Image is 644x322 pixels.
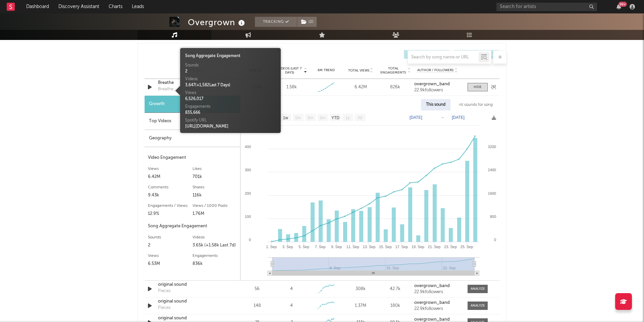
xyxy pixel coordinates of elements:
text: 21. Sep [428,245,441,249]
div: 826k [380,84,411,91]
div: Videos [193,233,237,241]
div: 180k [380,303,411,309]
button: Official(0) [454,50,499,59]
text: 7. Sep [315,245,326,249]
text: 100 [245,215,251,219]
text: 1. Sep [266,245,277,249]
div: Comments [148,183,193,191]
text: 400 [245,145,251,149]
a: overgrown_band [414,317,461,322]
div: Sounds [185,62,276,68]
span: Total Engagements [380,66,407,75]
text: 9. Sep [331,245,342,249]
text: 200 [245,191,251,195]
text: 1600 [488,191,496,195]
div: 4 [290,303,293,309]
text: 1m [295,116,301,120]
div: This sound [421,99,450,110]
div: Views [148,252,193,260]
text: 17. Sep [395,245,408,249]
text: 5. Sep [299,245,309,249]
div: Views / 1000 Posts [193,202,237,210]
strong: overgrown_band [414,82,450,86]
input: Search for artists [496,3,597,11]
text: 19. Sep [412,245,424,249]
text: [DATE] [452,115,465,120]
div: 148 [241,303,273,309]
div: 22.9k followers [414,307,461,311]
div: Shares [193,183,237,191]
button: UGC(9) [404,50,449,59]
text: 0 [494,238,496,242]
div: 12.9% [148,210,193,218]
strong: overgrown_band [414,301,450,305]
div: 6.42M [345,84,376,91]
div: Sounds [148,233,193,241]
div: 22.9k followers [414,88,461,93]
div: 3,647 ( + 1,582 Last 7 Days) [185,82,276,88]
strong: overgrown_band [414,284,450,288]
div: Song Aggregate Engagement [148,222,237,230]
div: 1.76M [193,210,237,218]
div: Likes [193,165,237,173]
text: 300 [245,168,251,172]
button: (2) [297,17,317,27]
div: 56 [241,286,273,292]
div: 116k [193,191,237,199]
a: [URL][DOMAIN_NAME] [185,125,228,129]
div: Song Aggregate Engagement [185,53,276,59]
a: original sound [158,298,228,305]
span: ( 2 ) [297,17,317,27]
text: → [440,115,444,120]
div: original sound [158,281,228,288]
div: 1.58k [286,84,297,91]
span: Total Views [348,68,369,73]
div: Growth [145,96,240,113]
div: 4 [290,286,293,292]
div: Views [148,165,193,173]
text: 15. Sep [379,245,392,249]
button: Tracking [255,17,297,27]
div: 836k [193,260,237,268]
div: 6,526,017 [185,96,276,102]
text: 25. Sep [461,245,473,249]
div: Pieces [158,288,171,294]
text: 11. Sep [346,245,359,249]
div: 9.43k [148,191,193,199]
div: 701k [193,173,237,181]
div: Top Videos [145,113,240,130]
div: 3.65k (+1.58k Last 7d) [193,241,237,249]
text: 3m [308,116,313,120]
div: 1.37M [345,303,376,309]
text: 3200 [488,145,496,149]
div: All sounds for song [454,99,498,110]
div: Spotify URL [185,118,276,124]
input: Search by song name or URL [408,55,479,60]
button: 99+ [616,4,621,9]
a: overgrown_band [414,82,461,87]
div: Overgrown [188,17,247,28]
div: Engagements [193,252,237,260]
div: 6.53M [148,260,193,268]
div: 6M Trend [311,68,342,73]
div: 99 + [619,2,627,7]
div: 2 [148,241,193,249]
text: 1w [283,116,288,120]
div: Engagements / Views [148,202,193,210]
text: 13. Sep [363,245,375,249]
text: 6m [320,116,326,120]
div: Breathe [158,86,173,93]
div: 2 [185,68,276,75]
strong: overgrown_band [414,317,450,322]
div: 22.9k followers [414,290,461,294]
div: Videos [185,76,276,82]
div: Views [185,90,276,96]
div: 835,666 [185,110,276,116]
a: original sound [158,315,228,322]
text: YTD [331,116,339,120]
div: Pieces [158,305,171,311]
a: overgrown_band [414,301,461,305]
text: 1y [345,116,350,120]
